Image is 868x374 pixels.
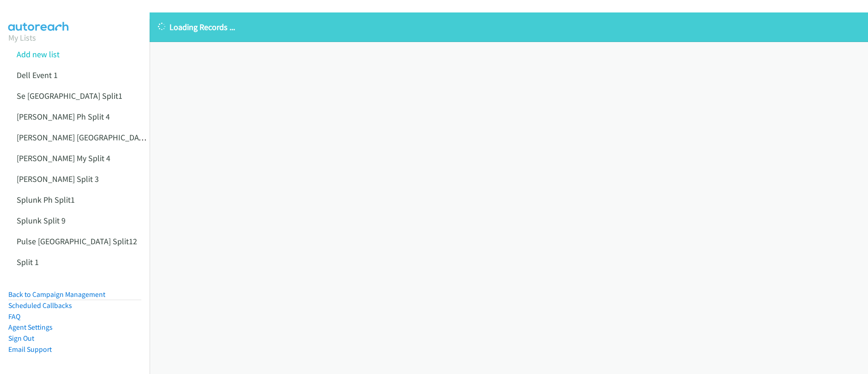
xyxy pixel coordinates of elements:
p: Loading Records ... [158,21,860,33]
a: Split 1 [17,257,39,267]
a: My Lists [8,32,36,43]
a: Back to Campaign Management [8,290,105,299]
a: [PERSON_NAME] [GEOGRAPHIC_DATA] [GEOGRAPHIC_DATA] 11 [17,132,235,143]
a: [PERSON_NAME] Ph Split 4 [17,111,110,122]
a: [PERSON_NAME] My Split 4 [17,153,110,163]
a: Se [GEOGRAPHIC_DATA] Split1 [17,90,122,101]
a: Add new list [17,49,60,60]
a: Splunk Split 9 [17,215,66,226]
a: Pulse [GEOGRAPHIC_DATA] Split12 [17,236,137,247]
a: Splunk Ph Split1 [17,194,75,205]
a: Email Support [8,345,52,354]
a: Scheduled Callbacks [8,301,72,310]
a: Dell Event 1 [17,70,58,80]
a: Agent Settings [8,323,53,332]
a: Sign Out [8,334,34,343]
a: [PERSON_NAME] Split 3 [17,174,99,184]
a: FAQ [8,312,20,321]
